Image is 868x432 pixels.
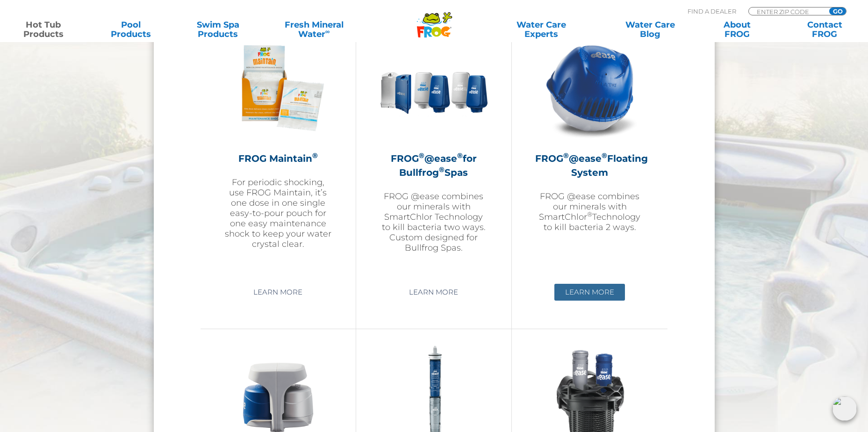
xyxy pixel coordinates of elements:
h2: FROG Maintain [224,151,332,166]
sup: ® [587,210,592,218]
a: Water CareBlog [616,20,684,39]
p: FROG @ease combines our minerals with SmartChlor Technology to kill bacteria 2 ways. [535,191,644,232]
a: Fresh MineralWater∞ [272,20,357,39]
sup: ® [312,151,318,160]
p: Find A Dealer [688,7,736,15]
a: ContactFROG [791,20,859,39]
img: hot-tub-product-atease-system-300x300.png [536,34,644,142]
a: FROG Maintain®For periodic shocking, use FROG Maintain, it’s one dose in one single easy-to-pour ... [224,34,332,277]
a: Swim SpaProducts [184,20,252,39]
sup: ® [602,151,607,160]
sup: ® [439,165,445,174]
img: Frog_Maintain_Hero-2-v2-300x300.png [224,34,332,142]
a: Learn More [398,284,469,301]
a: AboutFROG [703,20,771,39]
a: Learn More [243,284,313,301]
a: FROG®@ease®Floating SystemFROG @ease combines our minerals with SmartChlor®Technology to kill bac... [535,34,644,277]
sup: ® [457,151,463,160]
input: Zip Code Form [756,7,819,15]
h2: FROG @ease Floating System [535,151,644,180]
p: For periodic shocking, use FROG Maintain, it’s one dose in one single easy-to-pour pouch for one ... [224,177,332,249]
a: PoolProducts [97,20,165,39]
a: Water CareExperts [486,20,596,39]
input: GO [829,7,846,15]
img: bullfrog-product-hero-300x300.png [380,34,488,142]
a: FROG®@ease®for Bullfrog®SpasFROG @ease combines our minerals with SmartChlor Technology to kill b... [380,34,488,277]
a: Hot TubProducts [9,20,77,39]
img: openIcon [832,396,857,421]
h2: FROG @ease for Bullfrog Spas [380,151,488,180]
sup: ® [563,151,569,160]
sup: ∞ [325,28,330,35]
a: Learn More [554,284,625,301]
sup: ® [419,151,424,160]
p: FROG @ease combines our minerals with SmartChlor Technology to kill bacteria two ways. Custom des... [380,191,488,253]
